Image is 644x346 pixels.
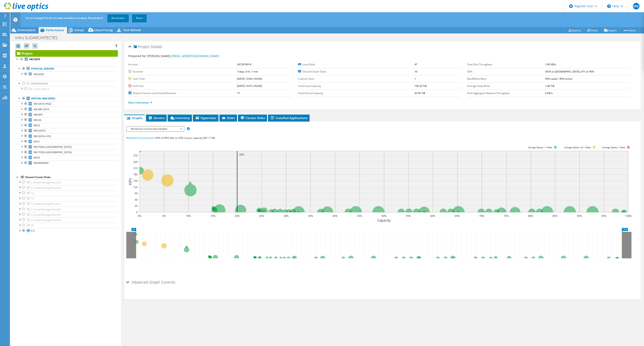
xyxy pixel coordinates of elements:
[34,72,44,76] span: ARCADIA
[15,180,118,185] a: C:ClusterStorageVolume2
[138,214,141,218] text: 0%
[15,150,118,155] a: VM-TOOLS-[GEOGRAPHIC_DATA]
[136,210,138,214] text: 0
[602,146,625,149] text: Average latency >20ms
[29,57,40,61] b: ARCADIA
[34,129,46,132] span: VM-DATA1
[126,136,155,140] span: Workload Concentration:
[308,214,313,218] text: 35%
[15,201,118,207] a: C:ClusterStorageVolume1
[15,117,118,123] a: VM-GX
[128,54,147,58] label: Prepared for:
[15,217,118,223] a: C:ClusterStorageVolume6
[564,146,591,149] tspan: Average latency 10<=20ms
[15,139,118,144] a: NAS1
[15,190,118,196] a: 12
[128,70,237,74] label: Duration
[34,118,41,122] span: VM-GX
[34,140,40,143] span: NAS1
[240,116,265,120] span: Cluster Disks
[333,214,338,218] text: 40%
[13,36,64,40] h1: infra SUDARCHITECTES
[135,204,138,208] text: 30
[15,185,118,190] a: C:ClusterStorageVolume3
[467,84,545,88] label: Average Daily Write
[15,81,118,86] a: Hypervisors
[148,116,165,120] span: Servers
[132,14,147,22] a: Reset
[129,126,182,131] span: Workload Concentration Bubble
[406,214,411,218] text: 55%
[123,28,141,32] span: Tech Refresh
[128,77,237,81] label: Start Time
[15,57,118,62] a: ARCADIA
[528,146,552,149] tspan: Average latency <=10ms
[46,28,64,32] span: Performance
[545,63,556,66] b: 1.90 GB/s
[133,154,138,157] text: 270
[467,91,545,95] label: Peak Aggregate Network Throughput
[34,151,72,154] span: VM-TOOLS-[GEOGRAPHIC_DATA]
[133,185,138,189] text: 120
[134,45,150,49] span: Project
[15,207,118,212] a: C:ClusterStorageVolume4
[504,214,509,218] text: 75%
[15,107,118,112] a: VM-IMP-2019
[34,145,72,149] span: VM-TOOLS-[GEOGRAPHIC_DATA]
[155,136,215,140] span: 94% of IOPS falls on 20% of your capacity (38.11 TiB)
[414,77,416,80] b: 1
[74,28,84,32] span: Virtual
[135,198,138,201] text: 60
[34,161,49,165] span: VM-MANAGE
[15,160,118,166] a: VM-MANAGE
[237,91,240,95] b: 17
[298,84,414,88] label: Used Local Capacity
[467,62,545,67] label: Peak Disk Throughput
[34,87,49,91] span: Cluster-HV-LY
[414,63,417,66] b: 47
[128,101,152,104] a: More Information
[620,27,639,33] a: More
[126,278,175,286] h2: Advanced Graph Controls
[15,155,118,160] a: NAS3
[128,62,237,67] label: Account
[34,102,51,106] span: VM-DATA-PA02
[128,178,132,185] text: IOPS
[545,91,553,95] b: 0 KB/s
[284,214,289,218] text: 30%
[15,133,118,139] a: VM-DATA-LY03
[625,214,632,218] text: 100%
[222,116,235,120] span: Disks
[357,214,362,218] text: 45%
[15,196,118,201] a: 13
[17,28,36,32] span: Environment
[15,212,118,217] a: C:ClusterStorageVolume5
[34,108,49,111] span: VM-IMP-2019
[94,28,113,32] span: Cloud Pricing
[15,123,118,128] a: NAS2
[15,71,118,77] a: ARCADIA
[430,214,435,218] text: 60%
[126,116,143,120] span: Graphs
[377,218,391,223] text: Capacity
[186,214,191,218] text: 10%
[15,66,118,71] a: Physical Servers
[298,91,414,95] label: Used Shared Capacity
[545,84,554,88] b: 1.46 TiB
[25,16,103,20] span: You've changed the list of nodes included in analysis. Recalculate?
[545,70,594,73] b: 3934 at [GEOGRAPHIC_DATA], 971 at 95%
[270,116,307,120] span: Installed Applications
[565,27,584,33] a: Reports
[151,44,162,49] span: Details
[467,70,545,74] label: IOPS
[479,214,484,218] text: 70%
[133,179,138,183] text: 150
[210,214,215,218] text: 15%
[601,27,620,33] a: Export
[128,91,237,95] label: Physical Servers and Virtual Machines
[15,96,118,101] a: Virtual Machines
[15,50,118,57] a: Project
[545,77,572,80] b: 50% reads / 50% writes
[414,91,425,95] b: 42.95 TiB
[135,192,138,195] text: 90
